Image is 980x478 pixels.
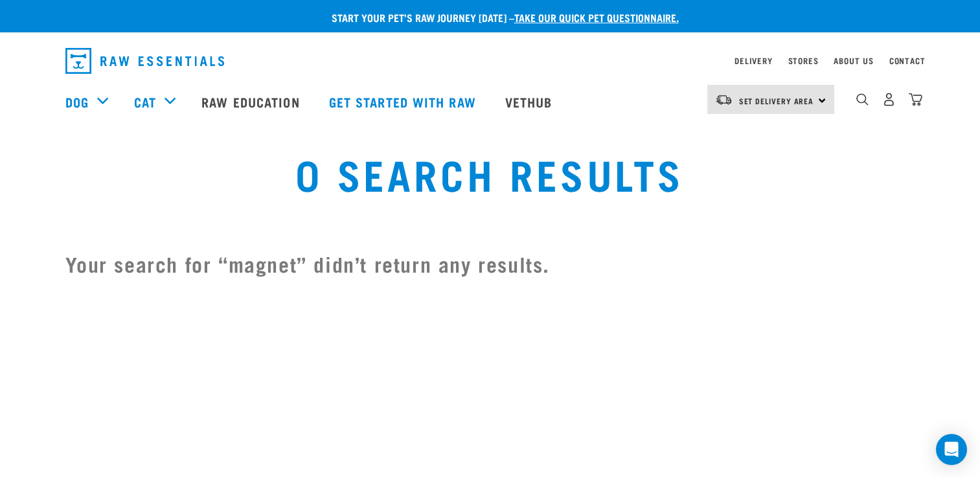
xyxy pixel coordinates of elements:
[889,58,926,63] a: Contact
[55,43,926,79] nav: dropdown navigation
[187,150,793,196] h1: 0 Search Results
[909,93,922,106] img: home-icon@2x.png
[188,76,315,128] a: Raw Education
[316,76,492,128] a: Get started with Raw
[715,94,733,106] img: van-moving.png
[65,92,89,111] a: Dog
[936,434,967,465] div: Open Intercom Messenger
[492,76,569,128] a: Vethub
[856,93,869,106] img: home-icon-1@2x.png
[735,58,772,63] a: Delivery
[882,93,896,106] img: user.png
[514,14,679,20] a: take our quick pet questionnaire.
[788,58,819,63] a: Stores
[134,92,156,111] a: Cat
[834,58,873,63] a: About Us
[65,248,915,279] h2: Your search for “magnet” didn’t return any results.
[739,98,814,103] span: Set Delivery Area
[65,48,224,74] img: Raw Essentials Logo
